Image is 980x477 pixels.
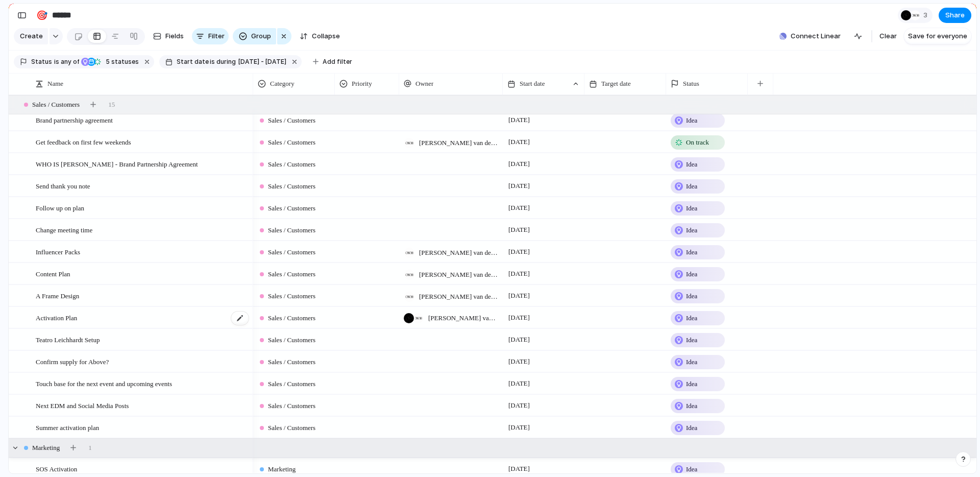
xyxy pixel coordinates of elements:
span: [PERSON_NAME] van den [PERSON_NAME] [419,270,498,280]
span: SOS Activation [36,463,77,474]
span: 15 [108,100,115,110]
span: Touch base for the next event and upcoming events [36,377,172,389]
span: [DATE] [506,158,532,170]
span: Category [270,79,295,89]
span: Sales / Customers [268,401,315,411]
span: [DATE] [506,421,532,434]
span: [PERSON_NAME] van den [PERSON_NAME] [419,248,498,258]
span: Start date [177,57,209,66]
span: A Frame Design [36,290,79,301]
span: Clear [879,31,897,41]
span: Share [945,10,965,20]
span: Sales / Customers [268,203,315,213]
span: Priority [352,79,372,89]
span: [PERSON_NAME] van den [PERSON_NAME] [419,292,498,302]
span: Next EDM and Social Media Posts [36,399,129,411]
span: Owner [415,79,433,89]
span: Add filter [323,57,352,66]
span: Name [47,79,63,89]
span: Influencer Packs [36,246,80,257]
span: Status [683,79,699,89]
span: Target date [601,79,631,89]
button: Fields [149,28,188,44]
span: is [210,57,215,66]
span: Sales / Customers [268,137,315,148]
span: Sales / Customers [268,181,315,192]
span: Idea [686,159,697,170]
button: Filter [192,28,229,44]
span: Brand partnership agreement [36,114,113,126]
span: statuses [103,57,139,66]
span: Content Plan [36,268,70,279]
button: Add filter [307,55,358,69]
span: Change meeting time [36,224,92,235]
span: [DATE] [506,312,532,324]
span: [DATE] [506,463,532,475]
span: Idea [686,379,697,389]
span: Marketing [32,443,60,453]
span: Idea [686,423,697,433]
span: [PERSON_NAME] van den [PERSON_NAME] [419,138,498,148]
span: Activation Plan [36,312,77,323]
span: Idea [686,181,697,192]
span: On track [686,137,709,148]
span: Follow up on plan [36,202,84,213]
span: [DATE] [506,290,532,302]
span: WHO IS [PERSON_NAME] - Brand Partnership Agreement [36,158,198,170]
span: Sales / Customers [268,379,315,389]
span: Idea [686,115,697,126]
button: Create [14,28,48,44]
span: Group [251,31,271,41]
button: Connect Linear [775,29,845,44]
button: 🎯 [34,7,50,23]
span: [DATE] [506,333,532,346]
span: Status [31,57,52,66]
span: Save for everyone [908,31,967,41]
span: Start date [520,79,545,89]
span: Sales / Customers [268,423,315,433]
span: [DATE] [506,246,532,258]
span: Teatro Leichhardt Setup [36,333,100,345]
span: Create [20,31,43,41]
span: [DATE] [506,202,532,214]
span: any of [59,57,79,66]
button: Collapse [296,28,344,44]
span: [DATE] [506,180,532,192]
span: during [215,57,236,66]
span: [PERSON_NAME] van den [PERSON_NAME] , [PERSON_NAME] van den [PERSON_NAME] [428,313,498,323]
span: Sales / Customers [268,269,315,279]
button: Group [233,28,276,44]
span: Idea [686,247,697,257]
span: 1 [88,443,92,453]
button: Share [939,8,971,23]
span: Idea [686,203,697,213]
span: Sales / Customers [268,247,315,257]
button: 5 statuses [80,56,141,67]
span: Idea [686,464,697,474]
span: Idea [686,291,697,301]
div: 🎯 [36,8,47,22]
span: Sales / Customers [268,291,315,301]
span: [DATE] [506,377,532,390]
span: [DATE] [506,355,532,368]
span: Idea [686,225,697,235]
button: Clear [875,28,901,44]
span: Summer activation plan [36,421,99,433]
span: Get feedback on first few weekends [36,136,131,148]
span: Idea [686,269,697,279]
span: is [54,57,59,66]
span: Sales / Customers [268,335,315,345]
button: isduring [209,56,237,67]
button: Save for everyone [904,28,971,44]
span: Idea [686,313,697,323]
span: Marketing [268,464,296,474]
span: [DATE] - [DATE] [238,57,286,66]
span: [DATE] [506,114,532,126]
button: isany of [52,56,81,67]
span: Idea [686,357,697,367]
span: Connect Linear [791,31,841,41]
span: Sales / Customers [268,159,315,170]
span: [DATE] [506,136,532,148]
span: 5 [103,58,111,65]
span: Send thank you note [36,180,90,192]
